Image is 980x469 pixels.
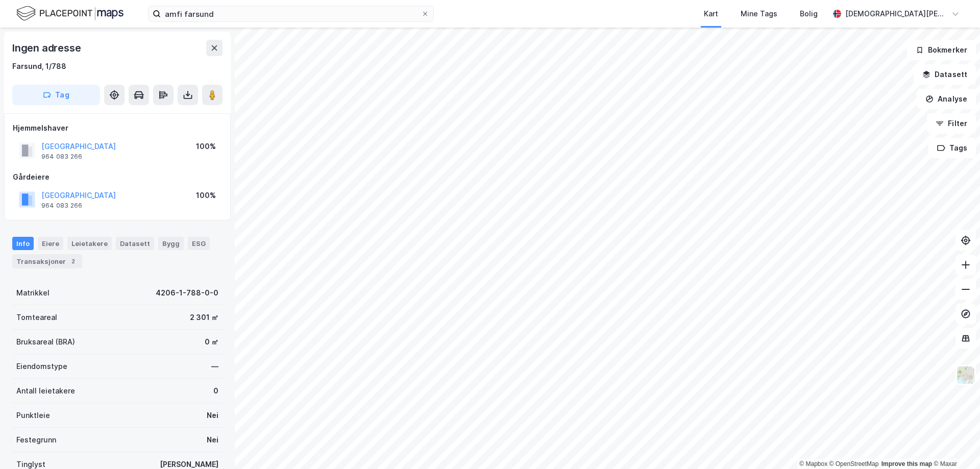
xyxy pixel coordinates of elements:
[12,254,82,268] div: Transaksjoner
[12,85,100,105] button: Tag
[845,8,947,20] div: [DEMOGRAPHIC_DATA][PERSON_NAME]
[799,460,827,467] a: Mapbox
[207,409,218,422] div: Nei
[800,8,818,20] div: Bolig
[38,237,63,250] div: Eiere
[16,311,57,324] div: Tomteareal
[16,287,50,299] div: Matrikkel
[16,360,67,373] div: Eiendomstype
[67,237,112,250] div: Leietakere
[158,237,184,250] div: Bygg
[928,138,976,158] button: Tags
[156,287,218,299] div: 4206-1-788-0-0
[914,64,976,85] button: Datasett
[190,311,218,324] div: 2 301 ㎡
[116,237,154,250] div: Datasett
[12,60,66,72] div: Farsund, 1/788
[68,256,78,266] div: 2
[927,113,976,134] button: Filter
[41,153,82,161] div: 964 083 266
[196,189,216,202] div: 100%
[741,8,777,20] div: Mine Tags
[196,140,216,153] div: 100%
[704,8,718,20] div: Kart
[829,460,879,467] a: OpenStreetMap
[16,385,75,397] div: Antall leietakere
[929,420,980,469] iframe: Chat Widget
[207,434,218,446] div: Nei
[917,89,976,109] button: Analyse
[956,365,975,385] img: Z
[41,202,82,210] div: 964 083 266
[13,171,222,183] div: Gårdeiere
[211,360,218,373] div: —
[881,460,932,467] a: Improve this map
[213,385,218,397] div: 0
[188,237,210,250] div: ESG
[907,40,976,60] button: Bokmerker
[12,237,34,250] div: Info
[16,336,75,348] div: Bruksareal (BRA)
[16,434,56,446] div: Festegrunn
[16,409,50,422] div: Punktleie
[16,5,124,22] img: logo.f888ab2527a4732fd821a326f86c7f29.svg
[13,122,222,134] div: Hjemmelshaver
[205,336,218,348] div: 0 ㎡
[12,40,83,56] div: Ingen adresse
[161,6,421,21] input: Søk på adresse, matrikkel, gårdeiere, leietakere eller personer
